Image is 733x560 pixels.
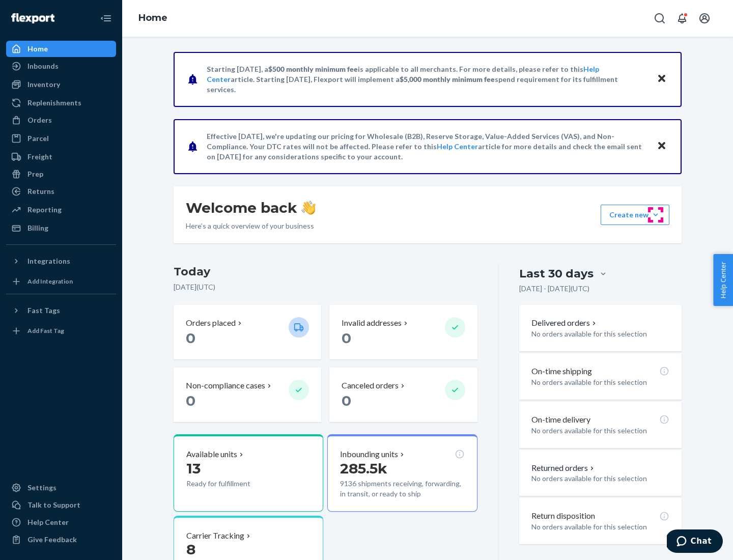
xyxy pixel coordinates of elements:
button: Returned orders [531,462,596,474]
a: Home [6,41,116,57]
img: hand-wave emoji [301,201,316,215]
h3: Today [174,264,477,280]
div: Talk to Support [27,500,80,510]
a: Reporting [6,202,116,218]
p: Canceled orders [342,380,399,391]
span: 0 [342,392,351,409]
h1: Welcome back [186,199,316,217]
div: Settings [27,483,57,493]
p: On-time delivery [531,414,590,426]
p: Available units [186,449,237,460]
button: Inbounding units285.5k9136 shipments receiving, forwarding, in transit, or ready to ship [327,434,477,512]
p: No orders available for this selection [531,473,669,484]
div: Reporting [27,205,62,215]
ol: breadcrumbs [130,4,176,33]
p: Invalid addresses [342,317,402,329]
p: 9136 shipments receiving, forwarding, in transit, or ready to ship [340,479,464,499]
button: Invalid addresses 0 [329,305,477,359]
span: 0 [186,392,195,409]
button: Close [655,72,668,87]
span: 285.5k [340,460,387,477]
span: 0 [186,329,195,347]
p: Carrier Tracking [186,530,244,542]
a: Help Center [437,142,478,151]
button: Available units13Ready for fulfillment [174,434,323,512]
a: Prep [6,166,116,182]
img: Flexport logo [11,13,54,23]
p: No orders available for this selection [531,522,669,532]
a: Freight [6,149,116,165]
a: Billing [6,220,116,236]
p: Inbounding units [340,449,398,460]
div: Returns [27,186,54,197]
button: Non-compliance cases 0 [174,368,321,422]
span: $5,000 monthly minimum fee [400,75,495,83]
div: Add Integration [27,277,73,286]
p: [DATE] - [DATE] ( UTC ) [519,284,589,294]
div: Help Center [27,517,69,527]
a: Settings [6,480,116,496]
button: Open account menu [694,8,715,29]
a: Add Integration [6,273,116,290]
p: Orders placed [186,317,236,329]
p: Return disposition [531,510,595,522]
button: Close [655,139,668,154]
div: Freight [27,152,52,162]
a: Help Center [6,514,116,530]
p: No orders available for this selection [531,377,669,387]
div: Orders [27,115,52,125]
p: Non-compliance cases [186,380,265,391]
p: Starting [DATE], a is applicable to all merchants. For more details, please refer to this article... [207,64,647,95]
button: Integrations [6,253,116,269]
div: Fast Tags [27,305,60,316]
p: Ready for fulfillment [186,479,280,489]
span: 0 [342,329,351,347]
button: Fast Tags [6,302,116,319]
div: Last 30 days [519,266,594,282]
button: Help Center [713,254,733,306]
span: 13 [186,460,201,477]
button: Open notifications [672,8,692,29]
button: Close Navigation [96,8,116,29]
div: Inbounds [27,61,59,71]
div: Home [27,44,48,54]
div: Add Fast Tag [27,326,64,335]
a: Inbounds [6,58,116,74]
button: Canceled orders 0 [329,368,477,422]
button: Open Search Box [650,8,670,29]
div: Prep [27,169,43,179]
a: Parcel [6,130,116,147]
a: Replenishments [6,95,116,111]
button: Delivered orders [531,317,598,329]
div: Inventory [27,79,60,90]
div: Integrations [27,256,70,266]
a: Returns [6,183,116,200]
p: On-time shipping [531,366,592,377]
a: Home [138,12,167,23]
button: Orders placed 0 [174,305,321,359]
span: $500 monthly minimum fee [268,65,358,73]
p: No orders available for this selection [531,426,669,436]
a: Orders [6,112,116,128]
p: No orders available for this selection [531,329,669,339]
iframe: Opens a widget where you can chat to one of our agents [667,529,723,555]
span: 8 [186,541,195,558]
div: Billing [27,223,48,233]
a: Add Fast Tag [6,323,116,339]
button: Create new [601,205,669,225]
p: Here’s a quick overview of your business [186,221,316,231]
div: Give Feedback [27,535,77,545]
a: Inventory [6,76,116,93]
p: Effective [DATE], we're updating our pricing for Wholesale (B2B), Reserve Storage, Value-Added Se... [207,131,647,162]
div: Parcel [27,133,49,144]
button: Talk to Support [6,497,116,513]
p: [DATE] ( UTC ) [174,282,477,292]
div: Replenishments [27,98,81,108]
button: Give Feedback [6,531,116,548]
